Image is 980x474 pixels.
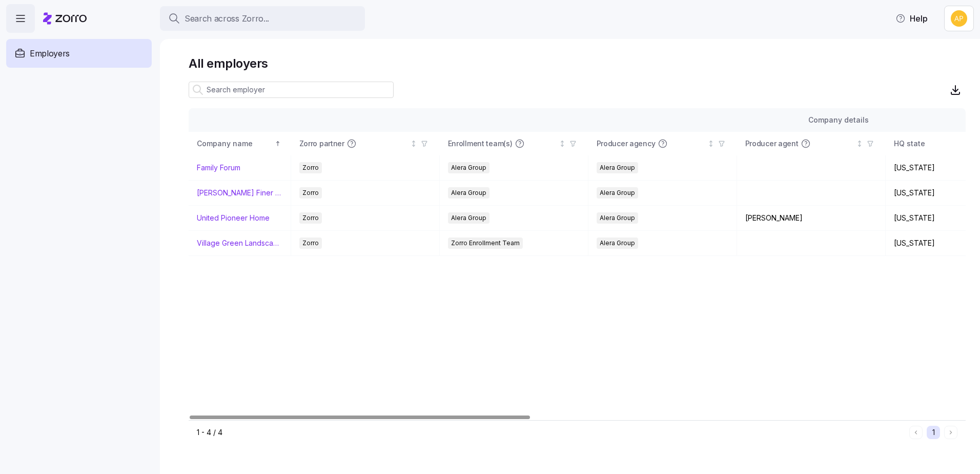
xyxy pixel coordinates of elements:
th: Producer agentNot sorted [737,132,886,155]
span: Alera Group [600,162,635,173]
img: 0cde023fa4344edf39c6fb2771ee5dcf [951,10,967,27]
span: Enrollment team(s) [448,139,513,149]
button: Next page [944,426,957,439]
a: United Pioneer Home [197,213,270,223]
button: Help [887,8,936,29]
div: Not sorted [410,140,417,147]
span: Zorro Enrollment Team [451,238,520,249]
span: Producer agency [597,139,656,149]
div: Not sorted [707,140,714,147]
div: Not sorted [559,140,566,147]
span: Alera Group [451,187,486,199]
th: Producer agencyNot sorted [588,132,737,155]
a: Village Green Landscapes [197,238,282,248]
button: 1 [927,426,940,439]
th: Company nameSorted ascending [189,132,291,155]
button: Previous page [909,426,923,439]
span: Zorro [302,238,319,249]
span: Alera Group [600,187,635,199]
th: Enrollment team(s)Not sorted [440,132,588,155]
span: Alera Group [451,162,486,173]
a: Employers [6,39,152,68]
span: Alera Group [600,238,635,249]
span: Zorro [302,212,319,224]
span: Alera Group [600,212,635,224]
span: Zorro [302,187,319,199]
div: Sorted ascending [274,140,281,147]
input: Search employer [189,82,394,98]
span: Help [895,12,928,25]
th: Zorro partnerNot sorted [291,132,440,155]
span: Employers [30,47,70,60]
span: Zorro [302,162,319,173]
div: Not sorted [856,140,863,147]
div: 1 - 4 / 4 [197,427,905,438]
span: Search across Zorro... [185,12,269,25]
div: Company name [197,138,273,149]
a: [PERSON_NAME] Finer Meats [197,188,282,198]
span: Zorro partner [299,139,344,149]
span: Producer agent [745,139,799,149]
a: Family Forum [197,163,240,173]
span: Alera Group [451,212,486,224]
button: Search across Zorro... [160,6,365,31]
h1: All employers [189,55,966,71]
td: [PERSON_NAME] [737,206,886,231]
